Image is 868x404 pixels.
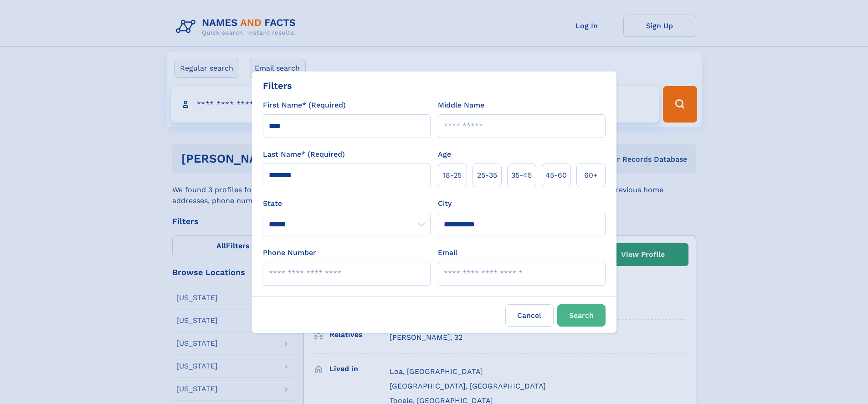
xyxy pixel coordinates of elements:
label: State [263,198,431,209]
span: 18‑25 [443,170,462,181]
label: Cancel [505,304,554,327]
label: Last Name* (Required) [263,149,345,160]
button: Search [557,304,606,327]
span: 35‑45 [511,170,532,181]
div: Filters [263,79,292,92]
label: Age [438,149,451,160]
label: First Name* (Required) [263,100,346,111]
label: City [438,198,452,209]
label: Email [438,247,457,258]
label: Phone Number [263,247,316,258]
span: 25‑35 [477,170,497,181]
span: 60+ [584,170,598,181]
span: 45‑60 [545,170,567,181]
label: Middle Name [438,100,484,111]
